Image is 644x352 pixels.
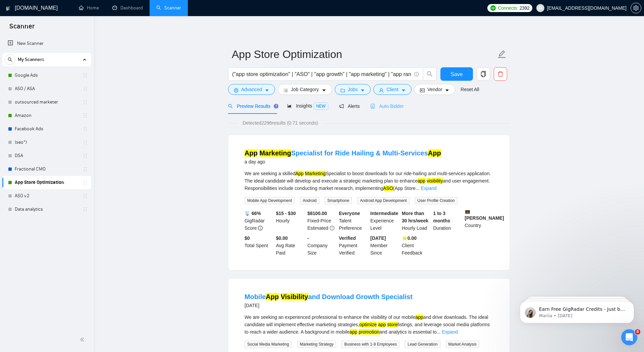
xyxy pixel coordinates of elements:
[83,73,88,78] span: holder
[401,88,406,93] span: caret-down
[477,71,490,77] span: copy
[15,176,78,189] a: App Store Optimization
[415,314,423,320] mark: app
[2,53,91,216] li: My Scanners
[80,336,87,343] span: double-left
[266,293,279,300] mark: App
[15,189,78,203] a: ASO v.2
[83,207,88,212] span: holder
[497,50,506,59] span: edit
[6,3,10,14] img: logo
[241,86,262,93] span: Advanced
[437,329,441,335] span: ...
[465,210,504,221] b: [PERSON_NAME]
[445,88,449,93] span: caret-down
[156,5,181,11] a: searchScanner
[337,210,369,232] div: Talent Preference
[432,210,464,232] div: Duration
[498,4,518,12] span: Connects:
[428,149,441,157] mark: App
[300,197,319,204] span: Android
[359,322,377,327] mark: optimize
[494,71,507,77] span: delete
[387,322,397,327] mark: store
[340,88,345,93] span: folder
[308,235,309,241] b: -
[283,88,288,93] span: bars
[322,88,326,93] span: caret-down
[465,210,470,214] img: 🇰🇪
[341,341,399,348] span: Business with 1-9 Employees
[520,4,530,12] span: 2392
[245,170,493,192] div: We are seeking a skilled Specialist to boost downloads for our ride-hailing and multi-services ap...
[337,234,369,257] div: Payment Verified
[8,37,86,50] a: New Scanner
[273,103,279,109] div: Tooltip anchor
[15,162,78,176] a: Fractional CMO
[370,104,375,109] span: robot
[414,72,419,76] span: info-circle
[348,86,358,93] span: Jobs
[446,341,479,348] span: Market Analysis
[415,197,458,204] span: User Profile Creation
[635,329,640,335] span: 8
[461,86,479,93] a: Reset All
[245,235,250,241] b: $ 0
[15,203,78,216] a: Data analytics
[83,140,88,145] span: holder
[245,341,292,348] span: Social Media Marketing
[308,211,327,216] b: $ 8100.00
[83,126,88,132] span: holder
[305,171,325,176] mark: Marketing
[228,104,233,109] span: search
[2,37,91,50] li: New Scanner
[379,88,384,93] span: user
[357,197,409,204] span: Android App Development
[378,322,386,327] mark: app
[83,99,88,105] span: holder
[402,235,417,241] b: ⭐️ 0.00
[370,235,386,241] b: [DATE]
[276,211,296,216] b: $15 - $30
[83,193,88,199] span: holder
[369,210,400,232] div: Experience Level
[4,21,40,36] span: Scanner
[83,86,88,91] span: holder
[400,234,432,257] div: Client Feedback
[631,3,641,13] button: setting
[245,211,261,216] b: 📡 66%
[276,235,288,241] b: $0.00
[245,301,413,309] div: [DATE]
[494,67,507,81] button: delete
[416,186,420,191] span: ...
[359,329,379,335] mark: promotion
[245,293,413,300] a: MobileApp Visibilityand Download Growth Specialist
[314,102,328,110] span: NEW
[245,158,441,166] div: a day ago
[621,329,637,345] iframe: Intercom live chat
[228,103,276,109] span: Preview Results
[245,313,493,336] div: We are seeking an experienced professional to enhance the visibility of our mobile and drive down...
[275,210,306,232] div: Hourly
[83,153,88,158] span: holder
[79,5,99,11] a: homeHome
[265,88,269,93] span: caret-down
[15,109,78,122] a: Amazon
[15,95,78,109] a: outsourced marketer
[400,210,432,232] div: Hourly Load
[15,136,78,149] a: (seo*)
[325,197,352,204] span: Smartphone
[306,234,338,257] div: Company Size
[423,67,436,81] button: search
[335,84,371,95] button: folderJobscaret-down
[83,180,88,185] span: holder
[423,71,436,77] span: search
[420,88,425,93] span: idcard
[291,86,319,93] span: Job Category
[442,329,458,335] a: Expand
[245,197,294,204] span: Mobile App Development
[477,67,490,81] button: copy
[232,46,496,63] input: Scanner name...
